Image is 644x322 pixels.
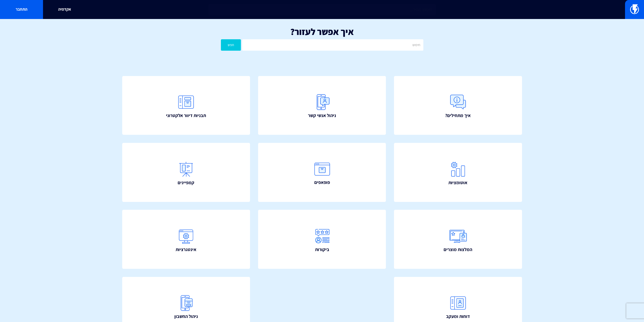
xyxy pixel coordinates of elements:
span: ביקורות [315,246,329,253]
a: איך מתחילים? [394,76,522,135]
a: אוטומציות [394,143,522,202]
a: ניהול אנשי קשר [258,76,386,135]
input: חיפוש מהיר... [208,4,436,15]
span: פופאפים [314,179,330,186]
a: קמפיינים [122,143,250,202]
a: אינטגרציות [122,210,250,269]
a: המלצות מוצרים [394,210,522,269]
a: ביקורות [258,210,386,269]
span: המלצות מוצרים [444,246,472,253]
span: אינטגרציות [176,246,196,253]
span: אוטומציות [448,179,467,186]
span: ניהול אנשי קשר [308,112,336,119]
span: תבניות דיוור אלקטרוני [166,112,206,119]
span: קמפיינים [178,179,194,186]
h1: איך אפשר לעזור? [8,27,636,37]
span: ניהול החשבון [174,313,198,320]
a: פופאפים [258,143,386,202]
span: דוחות ומעקב [446,313,470,320]
a: תבניות דיוור אלקטרוני [122,76,250,135]
span: איך מתחילים? [445,112,471,119]
input: חיפוש [242,39,423,51]
button: חפש [221,39,241,51]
